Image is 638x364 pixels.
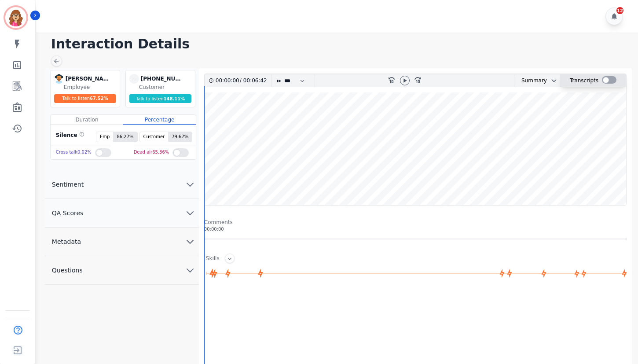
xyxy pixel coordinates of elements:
div: 00:06:42 [242,74,266,87]
span: Metadata [45,237,88,246]
img: Bordered avatar [5,7,26,28]
div: [PHONE_NUMBER] [141,74,185,84]
span: Sentiment [45,180,91,189]
button: QA Scores chevron down [45,199,199,228]
span: - [129,74,139,84]
div: 00:00:00 [216,74,240,87]
div: Employee [64,84,118,91]
span: Questions [45,266,90,275]
svg: chevron down [185,179,195,190]
div: Duration [51,115,123,125]
div: 00:00:00 [204,226,627,232]
h1: Interaction Details [51,36,629,52]
button: Metadata chevron down [45,228,199,256]
div: Transcripts [570,74,598,87]
div: / [216,74,269,87]
span: 86.27 % [113,132,137,142]
div: Summary [514,74,547,87]
div: [PERSON_NAME] [66,74,110,84]
div: Customer [139,84,193,91]
div: Comments [204,219,627,226]
div: Cross talk 0.02 % [56,146,92,159]
span: QA Scores [45,209,91,217]
div: Talk to listen [54,94,117,103]
div: Talk to listen [129,94,192,103]
svg: chevron down [185,208,195,218]
svg: chevron down [185,265,195,276]
svg: chevron down [185,236,195,247]
span: 148.11 % [164,96,185,101]
div: Silence [54,132,84,142]
svg: chevron down [550,77,557,84]
div: Dead air 65.36 % [134,146,169,159]
button: Sentiment chevron down [45,170,199,199]
button: chevron down [547,77,557,84]
span: 67.52 % [90,96,108,101]
span: 79.67 % [168,132,192,142]
div: 12 [616,7,623,14]
div: Skills [206,255,220,263]
button: Questions chevron down [45,256,199,285]
div: Percentage [123,115,196,125]
span: Customer [140,132,169,142]
span: Emp [96,132,113,142]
